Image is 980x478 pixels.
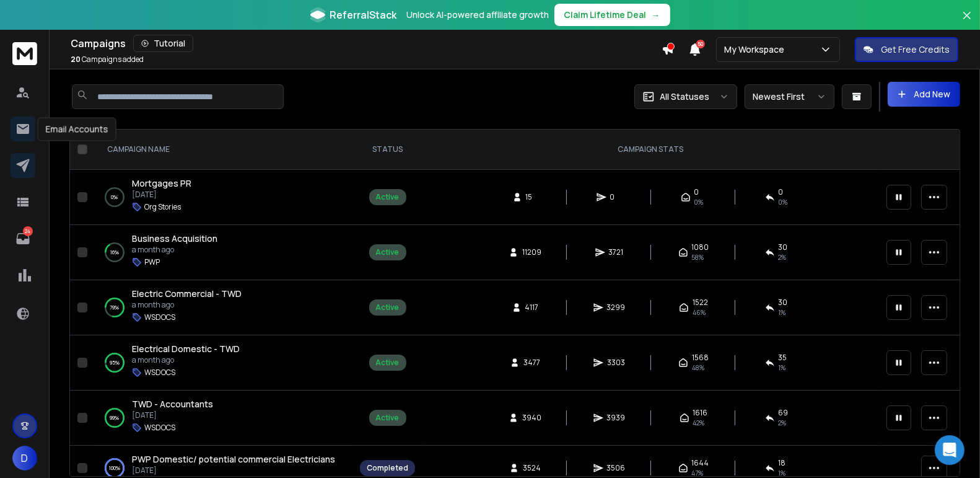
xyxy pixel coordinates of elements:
[12,446,37,471] button: D
[112,191,118,203] p: 0 %
[779,242,788,252] span: 30
[144,257,160,267] p: PWP
[144,368,175,378] p: WSDOCS
[660,91,709,103] p: All Statuses
[92,170,352,225] td: 0%Mortgages PR[DATE]Org Stories
[132,177,191,190] a: Mortgages PR
[888,82,960,107] button: Add New
[11,226,35,251] a: 24
[422,130,879,170] th: CAMPAIGN STATS
[692,252,704,262] span: 58 %
[109,462,120,474] p: 100 %
[779,408,789,418] span: 69
[652,9,660,21] span: →
[133,35,193,52] button: Tutorial
[523,463,541,473] span: 3524
[110,356,120,369] p: 95 %
[693,418,705,428] span: 42 %
[693,408,708,418] span: 1616
[132,398,213,410] span: TWD - Accountants
[607,463,626,473] span: 3506
[523,358,540,368] span: 3477
[935,435,965,465] div: Open Intercom Messenger
[692,468,704,478] span: 47 %
[779,298,788,308] span: 30
[352,130,422,170] th: STATUS
[376,358,400,368] div: Active
[693,308,706,317] span: 46 %
[692,458,709,468] span: 1644
[132,343,240,355] span: Electrical Domestic - TWD
[779,187,784,197] span: 0
[132,245,217,255] p: a month ago
[144,423,175,433] p: WSDOCS
[110,301,120,314] p: 79 %
[132,466,335,476] p: [DATE]
[526,192,538,202] span: 15
[522,247,541,257] span: 11209
[554,4,670,26] button: Claim Lifetime Deal→
[92,391,352,446] td: 99%TWD - Accountants[DATE]WSDOCS
[607,358,625,368] span: 3303
[779,197,788,207] span: 0%
[23,226,33,236] p: 24
[610,192,623,202] span: 0
[132,398,213,410] a: TWD - Accountants
[110,412,120,424] p: 99 %
[779,363,786,373] span: 1 %
[71,55,144,64] p: Campaigns added
[779,252,787,262] span: 2 %
[132,190,191,200] p: [DATE]
[376,413,400,423] div: Active
[745,84,834,109] button: Newest First
[855,37,958,62] button: Get Free Credits
[110,246,119,259] p: 16 %
[693,298,708,308] span: 1522
[367,463,408,473] div: Completed
[132,453,335,465] span: PWP Domestic/ potential commercial Electricians
[132,355,240,365] p: a month ago
[694,187,699,197] span: 0
[779,458,786,468] span: 18
[132,453,335,466] a: PWP Domestic/ potential commercial Electricians
[376,192,400,202] div: Active
[144,202,181,212] p: Org Stories
[132,288,242,300] a: Electric Commercial - TWD
[92,225,352,280] td: 16%Business Acquisitiona month agoPWP
[959,7,975,37] button: Close banner
[38,117,116,141] div: Email Accounts
[607,413,626,423] span: 3939
[692,242,709,252] span: 1080
[92,280,352,335] td: 79%Electric Commercial - TWDa month agoWSDOCS
[132,232,217,245] a: Business Acquisition
[71,54,81,64] span: 20
[376,303,400,312] div: Active
[132,300,242,310] p: a month ago
[692,353,709,363] span: 1568
[71,35,662,52] div: Campaigns
[607,303,626,312] span: 3299
[692,363,704,373] span: 48 %
[881,43,950,56] p: Get Free Credits
[407,9,549,21] p: Unlock AI-powered affiliate growth
[525,303,539,312] span: 4117
[696,40,705,48] span: 50
[132,410,213,420] p: [DATE]
[779,468,786,478] span: 1 %
[376,247,400,257] div: Active
[724,43,789,56] p: My Workspace
[522,413,541,423] span: 3940
[132,288,242,299] span: Electric Commercial - TWD
[132,232,217,244] span: Business Acquisition
[779,418,787,428] span: 2 %
[330,7,397,22] span: ReferralStack
[779,308,786,317] span: 1 %
[609,247,624,257] span: 3721
[92,130,352,170] th: CAMPAIGN NAME
[132,177,191,189] span: Mortgages PR
[779,353,787,363] span: 35
[694,197,704,207] span: 0%
[144,312,175,322] p: WSDOCS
